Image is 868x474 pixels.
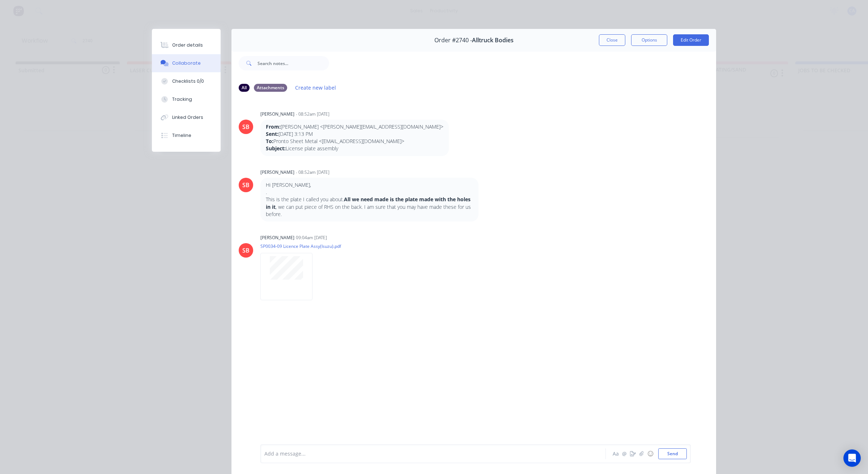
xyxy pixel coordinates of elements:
[266,145,286,152] strong: Subject:
[242,181,250,189] div: SB
[152,108,221,126] button: Linked Orders
[152,72,221,90] button: Checklists 0/0
[152,90,221,108] button: Tracking
[172,60,201,66] div: Collaborate
[296,169,329,176] div: - 08:52am [DATE]
[266,123,443,152] p: [PERSON_NAME] <[PERSON_NAME][EMAIL_ADDRESS][DOMAIN_NAME]> [DATE] 3:13 PM Pronto Sheet Metal <[EMA...
[472,37,514,44] span: Alltruck Bodies
[611,449,620,458] button: Aa
[172,132,191,139] div: Timeline
[266,130,278,137] strong: Sent:
[266,189,473,196] p: .
[434,37,472,44] span: Order #2740 -
[673,34,709,46] button: Edit Order
[296,234,327,241] div: 09:04am [DATE]
[152,126,221,145] button: Timeline
[242,246,250,255] div: SB
[172,96,192,103] div: Tracking
[843,449,861,467] div: Open Intercom Messenger
[152,36,221,54] button: Order details
[258,56,329,70] input: Search notes...
[292,83,340,92] button: Create new label
[172,42,203,48] div: Order details
[266,196,471,210] strong: All we need made is the plate made with the holes in it
[646,449,655,458] button: ☺
[254,84,287,92] div: Attachments
[599,34,625,46] button: Close
[172,114,203,121] div: Linked Orders
[260,243,341,249] p: SP0034-09 Licence Plate Assy(Isuzu).pdf
[266,138,273,145] strong: To:
[242,122,250,131] div: SB
[658,448,687,459] button: Send
[266,196,473,218] p: This is the plate I called you about. , we can put piece of RHS on the back. I am sure that you m...
[296,111,329,117] div: - 08:52am [DATE]
[260,111,294,117] div: [PERSON_NAME]
[266,123,281,130] strong: From:
[172,78,204,85] div: Checklists 0/0
[266,181,473,189] p: Hi [PERSON_NAME],
[260,169,294,176] div: [PERSON_NAME]
[152,54,221,72] button: Collaborate
[260,234,294,241] div: [PERSON_NAME]
[620,449,629,458] button: @
[239,84,250,92] div: All
[631,34,667,46] button: Options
